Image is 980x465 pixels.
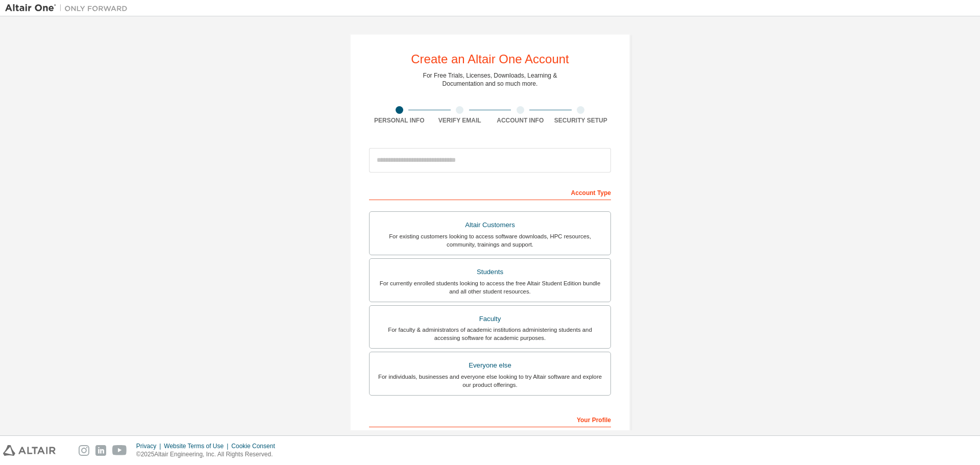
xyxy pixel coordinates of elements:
div: Altair Customers [376,218,604,232]
img: linkedin.svg [95,445,106,456]
img: altair_logo.svg [3,445,56,456]
div: Personal Info [369,116,430,125]
div: For faculty & administrators of academic institutions administering students and accessing softwa... [376,326,604,342]
div: Security Setup [551,116,611,125]
div: Students [376,265,604,279]
div: Privacy [136,442,164,450]
img: Altair One [5,3,133,13]
img: instagram.svg [79,445,89,456]
img: youtube.svg [112,445,127,456]
div: For currently enrolled students looking to access the free Altair Student Edition bundle and all ... [376,279,604,296]
div: Account Type [369,184,611,200]
div: Verify Email [430,116,491,125]
div: For existing customers looking to access software downloads, HPC resources, community, trainings ... [376,232,604,249]
div: Your Profile [369,411,611,427]
div: Create an Altair One Account [411,53,569,65]
div: Cookie Consent [231,442,281,450]
div: Website Terms of Use [164,442,231,450]
div: Account Info [490,116,551,125]
p: © 2025 Altair Engineering, Inc. All Rights Reserved. [136,450,281,459]
div: For Free Trials, Licenses, Downloads, Learning & Documentation and so much more. [423,71,557,88]
div: For individuals, businesses and everyone else looking to try Altair software and explore our prod... [376,373,604,389]
div: Faculty [376,312,604,326]
div: Everyone else [376,358,604,373]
